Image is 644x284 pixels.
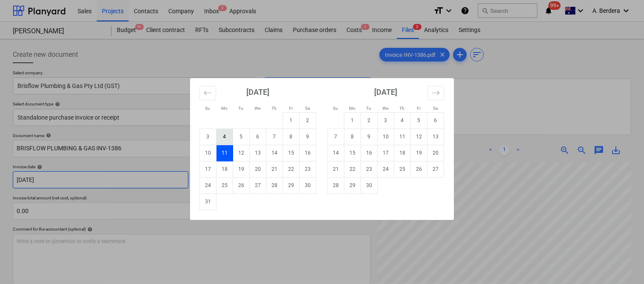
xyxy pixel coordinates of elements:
[361,161,378,177] td: Tuesday, September 23, 2025
[233,177,250,193] td: Tuesday, August 26, 2025
[400,106,405,111] small: Th
[300,161,316,177] td: Saturday, August 23, 2025
[233,161,250,177] td: Tuesday, August 19, 2025
[344,129,361,145] td: Monday, September 8, 2025
[250,177,266,193] td: Wednesday, August 27, 2025
[233,145,250,161] td: Tuesday, August 12, 2025
[344,177,361,193] td: Monday, September 29, 2025
[394,161,411,177] td: Thursday, September 25, 2025
[394,129,411,145] td: Thursday, September 11, 2025
[378,161,394,177] td: Wednesday, September 24, 2025
[374,88,397,97] strong: [DATE]
[266,177,283,193] td: Thursday, August 28, 2025
[283,129,300,145] td: Friday, August 8, 2025
[427,129,444,145] td: Saturday, September 13, 2025
[378,112,394,129] td: Wednesday, September 3, 2025
[266,129,283,145] td: Thursday, August 7, 2025
[394,112,411,129] td: Thursday, September 4, 2025
[427,112,444,129] td: Saturday, September 6, 2025
[272,106,277,111] small: Th
[349,106,355,111] small: Mo
[328,161,344,177] td: Sunday, September 21, 2025
[427,145,444,161] td: Saturday, September 20, 2025
[205,106,211,111] small: Su
[411,129,427,145] td: Friday, September 12, 2025
[300,145,316,161] td: Saturday, August 16, 2025
[344,112,361,129] td: Monday, September 1, 2025
[367,106,372,111] small: Tu
[283,145,300,161] td: Friday, August 15, 2025
[190,78,454,220] div: Calendar
[200,161,217,177] td: Sunday, August 17, 2025
[266,161,283,177] td: Thursday, August 21, 2025
[289,106,293,111] small: Fr
[361,145,378,161] td: Tuesday, September 16, 2025
[250,161,266,177] td: Wednesday, August 20, 2025
[328,177,344,193] td: Sunday, September 28, 2025
[417,106,421,111] small: Fr
[383,106,389,111] small: We
[283,161,300,177] td: Friday, August 22, 2025
[300,112,316,129] td: Saturday, August 2, 2025
[433,106,438,111] small: Sa
[300,129,316,145] td: Saturday, August 9, 2025
[199,86,216,100] button: Move backward to switch to the previous month.
[411,112,427,129] td: Friday, September 5, 2025
[266,145,283,161] td: Thursday, August 14, 2025
[250,129,266,145] td: Wednesday, August 6, 2025
[411,145,427,161] td: Friday, September 19, 2025
[344,161,361,177] td: Monday, September 22, 2025
[344,145,361,161] td: Monday, September 15, 2025
[333,106,338,111] small: Su
[328,145,344,161] td: Sunday, September 14, 2025
[328,129,344,145] td: Sunday, September 7, 2025
[427,86,444,100] button: Move forward to switch to the next month.
[221,106,228,111] small: Mo
[305,106,310,111] small: Sa
[233,129,250,145] td: Tuesday, August 5, 2025
[246,88,269,97] strong: [DATE]
[200,145,217,161] td: Sunday, August 10, 2025
[200,129,217,145] td: Sunday, August 3, 2025
[217,145,233,161] td: Selected. Monday, August 11, 2025
[217,129,233,145] td: Monday, August 4, 2025
[411,161,427,177] td: Friday, September 26, 2025
[427,161,444,177] td: Saturday, September 27, 2025
[200,177,217,193] td: Sunday, August 24, 2025
[200,193,217,210] td: Sunday, August 31, 2025
[250,145,266,161] td: Wednesday, August 13, 2025
[361,177,378,193] td: Tuesday, September 30, 2025
[239,106,244,111] small: Tu
[283,177,300,193] td: Friday, August 29, 2025
[361,112,378,129] td: Tuesday, September 2, 2025
[394,145,411,161] td: Thursday, September 18, 2025
[217,161,233,177] td: Monday, August 18, 2025
[378,129,394,145] td: Wednesday, September 10, 2025
[601,243,644,284] iframe: Chat Widget
[361,129,378,145] td: Tuesday, September 9, 2025
[300,177,316,193] td: Saturday, August 30, 2025
[217,177,233,193] td: Monday, August 25, 2025
[255,106,261,111] small: We
[283,112,300,129] td: Friday, August 1, 2025
[378,145,394,161] td: Wednesday, September 17, 2025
